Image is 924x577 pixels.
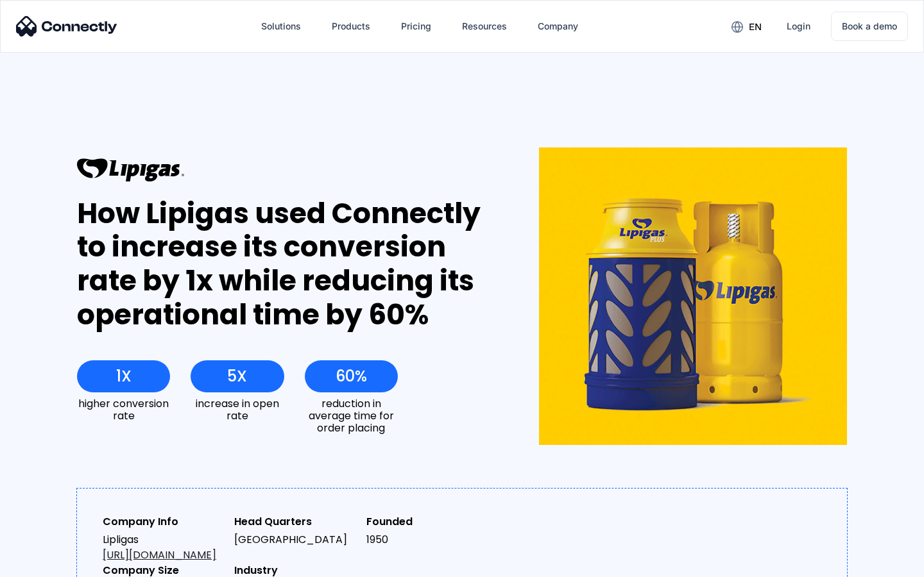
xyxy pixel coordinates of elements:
div: Solutions [251,11,311,42]
div: Lipligas [103,532,224,563]
aside: Language selected: English [13,555,77,573]
div: Resources [452,11,517,42]
div: Founded [366,514,488,530]
div: 5X [227,367,247,385]
div: higher conversion rate [77,397,170,422]
div: en [749,18,762,36]
div: Products [332,17,370,35]
div: Products [321,11,381,42]
img: Connectly Logo [16,16,117,37]
a: Book a demo [831,12,908,41]
div: Company [527,11,588,42]
div: Company [538,17,578,35]
a: Pricing [391,11,441,42]
div: Company Info [103,514,224,530]
a: Login [776,11,821,42]
div: increase in open rate [191,397,284,422]
div: Solutions [261,17,301,35]
div: en [721,17,771,36]
a: [URL][DOMAIN_NAME] [103,548,216,562]
ul: Language list [26,555,77,573]
div: Login [787,17,810,35]
div: Pricing [401,17,431,35]
div: Head Quarters [234,514,355,530]
div: Resources [462,17,507,35]
div: [GEOGRAPHIC_DATA] [234,532,355,548]
div: 1X [116,367,132,385]
div: reduction in average time for order placing [305,397,398,435]
div: How Lipigas used Connectly to increase its conversion rate by 1x while reducing its operational t... [77,197,492,332]
div: 60% [336,367,367,385]
div: 1950 [366,532,488,548]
